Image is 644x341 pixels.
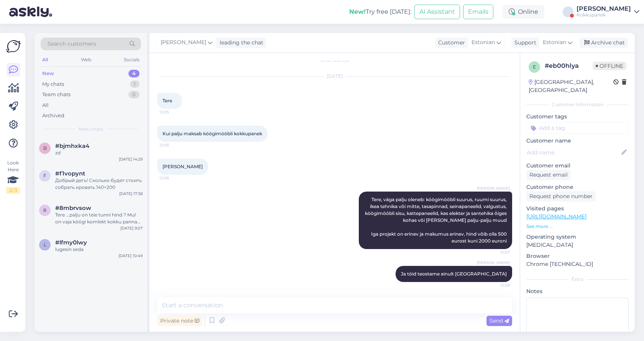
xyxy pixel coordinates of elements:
[503,5,544,19] div: Online
[526,191,596,202] div: Request phone number
[55,239,87,246] span: #lfmy0lwy
[526,287,629,295] p: Notes
[55,177,143,191] div: Добрый дегь! Сколько будет стоить собрать кровать 140×200
[526,241,629,249] p: [MEDICAL_DATA]
[128,70,140,77] div: 4
[163,98,172,103] span: Tere
[529,78,613,94] div: [GEOGRAPHIC_DATA], [GEOGRAPHIC_DATA]
[122,55,141,65] div: Socials
[527,148,620,157] input: Add name
[118,253,143,259] div: [DATE] 10:49
[55,205,91,211] span: #8mbrvsow
[526,205,629,213] p: Visited pages
[55,211,143,225] div: Tere ...palju on teie tunni hind ? Mul on vaja köögi komlekt kokku panna 180 cm ...[PERSON_NAME]"...
[6,159,20,194] div: Look Here
[119,191,143,197] div: [DATE] 17:38
[79,126,103,133] span: New chats
[526,223,629,230] p: See more ...
[526,101,629,108] div: Customer information
[435,39,465,47] div: Customer
[120,225,143,231] div: [DATE] 9:07
[159,175,188,181] span: 12:06
[526,233,629,241] p: Operating system
[128,91,140,98] div: 0
[41,55,49,65] div: All
[42,102,49,109] div: All
[533,64,536,70] span: e
[42,112,64,120] div: Archived
[157,73,512,80] div: [DATE]
[42,70,54,77] div: New
[414,5,460,19] button: AI Assistant
[593,62,626,70] span: Offline
[526,276,629,283] div: Extra
[545,61,593,70] div: # eb00hlya
[42,80,64,88] div: My chats
[159,142,188,148] span: 12:05
[163,131,262,136] span: Kui palju maksab köögimööbli kokkupanek
[577,12,631,18] div: Kokkupanek
[526,260,629,268] p: Chrome [TECHNICAL_ID]
[159,109,188,115] span: 12:05
[511,39,536,47] div: Support
[130,80,140,88] div: 1
[119,156,143,162] div: [DATE] 14:29
[577,6,631,12] div: [PERSON_NAME]
[55,170,85,177] span: #f1vopynt
[401,271,507,277] span: Ja töid teostame ainult [GEOGRAPHIC_DATA]
[55,149,143,156] div: zd
[526,183,629,191] p: Customer phone
[463,5,493,19] button: Emails
[477,260,510,266] span: [PERSON_NAME]
[6,39,21,54] img: Askly Logo
[349,7,411,16] div: Try free [DATE]:
[580,38,628,48] div: Archive chat
[44,242,46,248] span: l
[543,38,566,47] span: Estonian
[48,40,96,48] span: Search customers
[6,187,20,194] div: 2 / 3
[55,143,89,149] span: #bjmhxka4
[472,38,495,47] span: Estonian
[161,38,206,47] span: [PERSON_NAME]
[526,252,629,260] p: Browser
[526,162,629,170] p: Customer email
[526,170,571,180] div: Request email
[577,6,639,18] a: [PERSON_NAME]Kokkupanek
[365,197,508,244] span: Tere, väga palju oleneb: köögimööbli suurus, ruumi suurus, ikea tehnika või mitte, tasapinnad, se...
[79,55,93,65] div: Web
[55,246,143,253] div: lugesin seda
[481,282,510,288] span: 12:08
[349,8,366,15] b: New!
[490,317,509,324] span: Send
[157,316,202,326] div: Private note
[526,122,629,134] input: Add a tag
[526,113,629,121] p: Customer tags
[481,249,510,255] span: 12:07
[526,213,586,220] a: [URL][DOMAIN_NAME]
[526,137,629,145] p: Customer name
[43,173,46,179] span: f
[43,207,46,213] span: 8
[43,145,47,151] span: b
[42,91,71,98] div: Team chats
[217,39,263,47] div: leading the chat
[477,185,510,191] span: [PERSON_NAME]
[163,164,203,169] span: [PERSON_NAME]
